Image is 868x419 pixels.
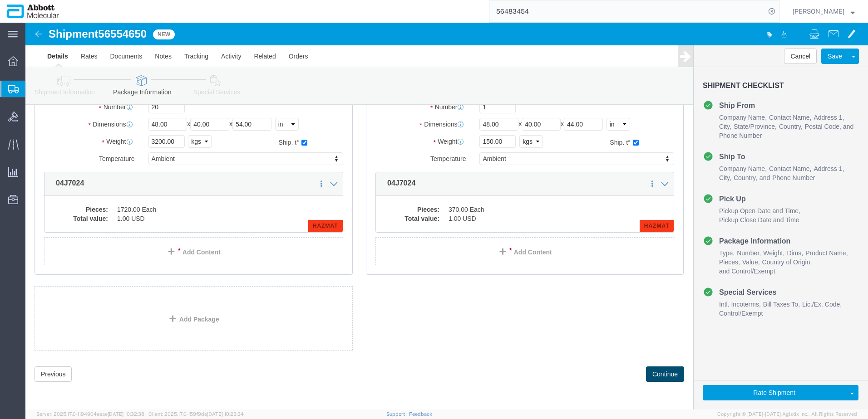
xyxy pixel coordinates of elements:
[148,411,244,417] span: Client: 2025.17.0-159f9de
[108,411,144,417] span: [DATE] 10:32:38
[409,411,432,417] a: Feedback
[489,0,765,22] input: Search for shipment number, reference number
[792,6,855,17] button: [PERSON_NAME]
[386,411,409,417] a: Support
[207,411,244,417] span: [DATE] 10:23:34
[793,6,844,16] span: Raza Khan
[25,23,868,409] iframe: FS Legacy Container
[717,410,857,418] span: Copyright © [DATE]-[DATE] Agistix Inc., All Rights Reserved
[6,5,59,18] img: logo
[36,411,144,417] span: Server: 2025.17.0-1194904eeae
